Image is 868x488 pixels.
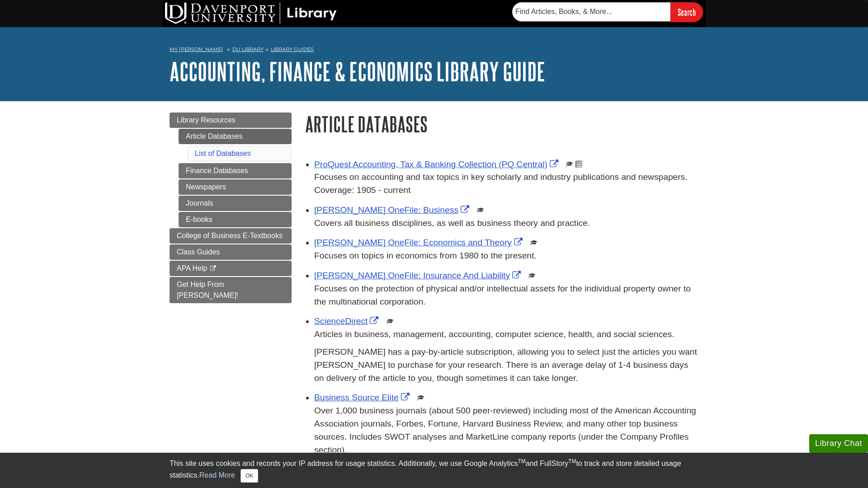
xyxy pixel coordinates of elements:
[199,471,235,479] a: Read More
[179,163,292,178] a: Finance Databases
[170,113,292,303] div: Guide Page Menu
[314,404,698,456] p: Over 1,000 business journals (about 500 peer-reviewed) including most of the American Accounting ...
[477,206,484,214] img: Scholarly or Peer Reviewed
[575,160,582,168] img: Newspapers
[518,458,525,465] sup: TM
[241,469,258,483] button: Close
[177,281,238,299] span: Get Help From [PERSON_NAME]!
[528,272,536,279] img: Scholarly or Peer Reviewed
[314,238,525,247] a: Link opens in new window
[314,249,698,263] p: Focuses on topics in economics from 1980 to the present.
[530,239,538,246] img: Scholarly or Peer Reviewed
[314,346,698,385] p: [PERSON_NAME] has a pay-by-article subscription, allowing you to select just the articles you wan...
[170,244,292,260] a: Class Guides
[314,328,698,341] p: Articles in business, management, accounting, computer science, health, and social sciences.
[170,113,292,128] a: Library Resources
[314,171,698,197] p: Focuses on accounting and tax topics in key scholarly and industry publications and newspapers. C...
[387,318,394,325] img: Scholarly or Peer Reviewed
[568,458,576,465] sup: TM
[209,266,217,272] i: This link opens in a new window
[305,113,698,136] h1: Article Databases
[170,57,545,85] a: Accounting, Finance & Economics Library Guide
[170,277,292,303] a: Get Help From [PERSON_NAME]!
[170,458,698,483] div: This site uses cookies and records your IP address for usage statistics. Additionally, we use Goo...
[170,261,292,276] a: APA Help
[314,271,523,280] a: Link opens in new window
[177,264,207,272] span: APA Help
[170,43,698,58] nav: breadcrumb
[417,394,425,401] img: Scholarly or Peer Reviewed
[314,217,698,230] p: Covers all business disciplines, as well as business theory and practice.
[195,150,251,157] a: List of Databases
[177,116,236,124] span: Library Resources
[170,46,223,53] a: My [PERSON_NAME]
[314,205,472,215] a: Link opens in new window
[232,46,264,52] a: DU Library
[512,2,703,22] form: Searches DU Library's articles, books, and more
[314,160,561,169] a: Link opens in new window
[179,129,292,144] a: Article Databases
[670,2,703,22] input: Search
[809,434,868,453] button: Library Chat
[512,2,670,21] input: Find Articles, Books, & More...
[566,160,573,168] img: Scholarly or Peer Reviewed
[314,393,412,402] a: Link opens in new window
[170,228,292,244] a: College of Business E-Textbooks
[177,232,283,239] span: College of Business E-Textbooks
[177,248,220,256] span: Class Guides
[314,316,381,326] a: Link opens in new window
[179,212,292,227] a: E-books
[165,2,337,24] img: DU Library
[314,282,698,309] p: Focuses on the protection of physical and/or intellectual assets for the individual property owne...
[271,46,314,52] a: Library Guides
[179,196,292,211] a: Journals
[179,179,292,195] a: Newspapers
